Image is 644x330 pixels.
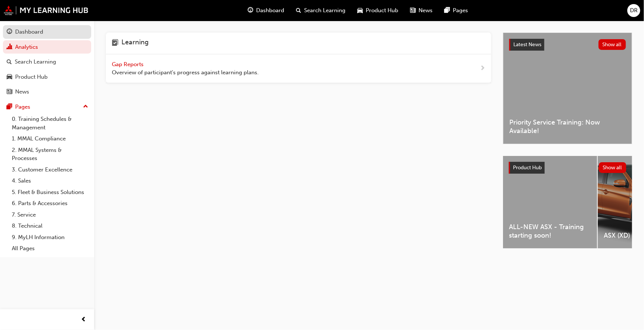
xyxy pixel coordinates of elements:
span: Search Learning [304,6,346,15]
button: DR [627,4,640,17]
a: Dashboard [3,25,91,39]
span: pages-icon [445,6,450,15]
h4: Learning [121,38,149,48]
a: 8. Technical [9,220,91,232]
span: learning-icon [112,38,118,48]
a: Product HubShow all [509,162,626,174]
span: pages-icon [7,104,12,110]
a: All Pages [9,243,91,254]
div: News [15,88,29,96]
a: 3. Customer Excellence [9,164,91,176]
a: ALL-NEW ASX - Training starting soon! [503,156,597,248]
span: news-icon [7,89,12,95]
img: mmal [4,6,89,15]
a: pages-iconPages [439,3,474,18]
div: Product Hub [15,73,48,81]
a: guage-iconDashboard [242,3,290,18]
button: Show all [599,162,627,173]
span: guage-icon [248,6,254,15]
span: Dashboard [256,6,285,15]
span: car-icon [358,6,363,15]
span: chart-icon [7,44,12,51]
span: Latest News [513,41,541,48]
a: Analytics [3,40,91,54]
a: 0. Training Schedules & Management [9,113,91,133]
button: DashboardAnalyticsSearch LearningProduct HubNews [3,24,91,100]
a: 2. MMAL Systems & Processes [9,144,91,164]
span: search-icon [296,6,302,15]
span: guage-icon [7,29,12,35]
a: Latest NewsShow allPriority Service Training: Now Available! [503,33,632,144]
span: search-icon [7,59,12,65]
a: 7. Service [9,209,91,221]
div: Pages [15,103,30,111]
a: 9. MyLH Information [9,232,91,243]
a: Gap Reports Overview of participant's progress against learning plans.next-icon [106,54,491,83]
a: Search Learning [3,55,91,69]
span: Priority Service Training: Now Available! [509,118,626,135]
a: Product Hub [3,70,91,84]
button: Pages [3,100,91,114]
span: News [419,6,433,15]
a: 4. Sales [9,175,91,187]
span: ALL-NEW ASX - Training starting soon! [509,223,591,239]
span: car-icon [7,74,12,81]
span: next-icon [480,64,485,73]
span: DR [630,6,638,15]
a: 5. Fleet & Business Solutions [9,187,91,198]
span: Overview of participant's progress against learning plans. [112,68,259,77]
span: Product Hub [513,164,542,171]
a: news-iconNews [404,3,439,18]
span: Product Hub [366,6,399,15]
a: car-iconProduct Hub [352,3,404,18]
span: Pages [453,6,468,15]
button: Show all [599,39,626,50]
span: Gap Reports [112,61,145,68]
div: Dashboard [15,28,43,36]
a: 6. Parts & Accessories [9,198,91,209]
a: 1. MMAL Compliance [9,133,91,144]
a: News [3,85,91,99]
span: news-icon [410,6,416,15]
a: Latest NewsShow all [509,39,626,51]
span: up-icon [83,102,88,112]
div: Search Learning [15,58,56,66]
span: prev-icon [81,315,87,324]
a: search-iconSearch Learning [290,3,352,18]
